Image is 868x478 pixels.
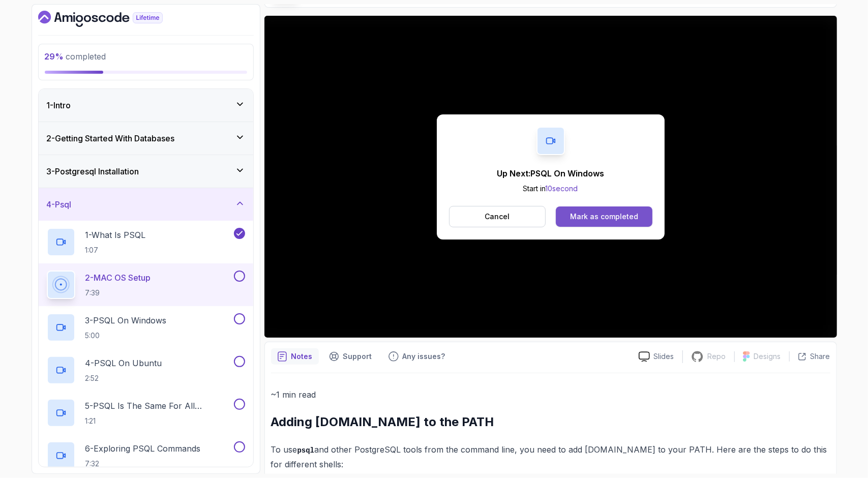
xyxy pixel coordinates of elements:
[570,212,638,222] div: Mark as completed
[85,442,201,455] p: 6 - Exploring PSQL Commands
[271,414,830,430] h2: Adding [DOMAIN_NAME] to the PATH
[47,228,245,256] button: 1-What Is PSQL1:07
[47,198,72,211] h3: 4 - Psql
[708,351,726,362] p: Repo
[85,288,151,298] p: 7:39
[38,11,186,27] a: Dashboard
[45,51,64,62] span: 29 %
[485,212,510,222] p: Cancel
[85,459,201,469] p: 7:32
[85,400,232,412] p: 5 - PSQL Is The Same For All Operating Systems
[264,16,837,338] iframe: 2 - MAC OS Setup
[47,441,245,470] button: 6-Exploring PSQL Commands7:32
[291,351,313,362] p: Notes
[47,165,139,177] h3: 3 - Postgresql Installation
[39,89,253,122] button: 1-Intro
[403,351,445,362] p: Any issues?
[85,314,167,326] p: 3 - PSQL On Windows
[271,348,319,365] button: notes button
[85,416,232,426] p: 1:21
[449,206,546,227] button: Cancel
[39,122,253,155] button: 2-Getting Started With Databases
[47,356,245,384] button: 4-PSQL On Ubuntu2:52
[271,387,830,402] p: ~1 min read
[85,229,146,241] p: 1 - What Is PSQL
[47,99,71,111] h3: 1 - Intro
[654,351,674,362] p: Slides
[85,331,167,341] p: 5:00
[85,272,151,284] p: 2 - MAC OS Setup
[497,184,604,194] p: Start in
[47,132,175,144] h3: 2 - Getting Started With Databases
[382,348,452,365] button: Feedback button
[85,373,162,383] p: 2:52
[556,206,652,227] button: Mark as completed
[85,245,146,255] p: 1:07
[789,351,830,362] button: Share
[546,184,578,193] span: 10 second
[343,351,372,362] p: Support
[297,446,315,455] code: psql
[39,188,253,221] button: 4-Psql
[323,348,378,365] button: Support button
[811,351,830,362] p: Share
[45,51,106,62] span: completed
[497,167,604,180] p: Up Next: PSQL On Windows
[754,351,781,362] p: Designs
[47,313,245,342] button: 3-PSQL On Windows5:00
[47,399,245,427] button: 5-PSQL Is The Same For All Operating Systems1:21
[631,351,682,362] a: Slides
[47,271,245,299] button: 2-MAC OS Setup7:39
[39,155,253,188] button: 3-Postgresql Installation
[85,357,162,369] p: 4 - PSQL On Ubuntu
[271,442,830,471] p: To use and other PostgreSQL tools from the command line, you need to add [DOMAIN_NAME] to your PA...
